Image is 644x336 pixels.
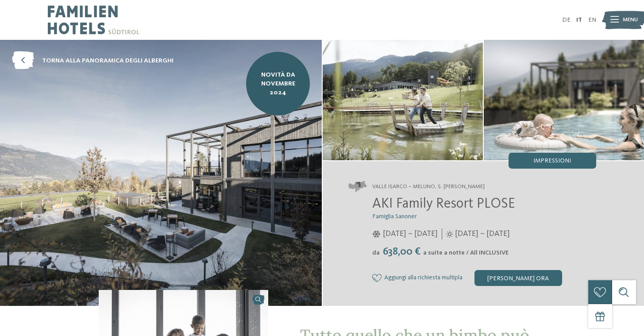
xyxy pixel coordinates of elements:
[533,158,571,164] span: Impressioni
[252,70,304,97] span: NOVITÀ da novembre 2024
[576,17,582,23] a: IT
[372,250,380,256] span: da
[12,52,174,70] a: torna alla panoramica degli alberghi
[42,56,174,65] span: torna alla panoramica degli alberghi
[323,40,483,160] img: AKI: tutto quello che un bimbo può desiderare
[372,231,381,238] i: Orari d'apertura inverno
[446,231,453,238] i: Orari d'apertura estate
[372,183,485,191] span: Valle Isarco – Meluno, S. [PERSON_NAME]
[384,274,463,282] span: Aggiungi alla richiesta multipla
[474,270,562,286] div: [PERSON_NAME] ora
[623,16,638,24] span: Menu
[423,250,509,256] span: a suite a notte / All INCLUSIVE
[562,17,571,23] a: DE
[455,228,510,239] span: [DATE] – [DATE]
[372,197,515,211] span: AKI Family Resort PLOSE
[372,213,417,220] span: Famiglia Sanoner
[484,40,644,160] img: AKI: tutto quello che un bimbo può desiderare
[383,228,438,239] span: [DATE] – [DATE]
[588,17,596,23] a: EN
[381,247,422,257] span: 638,00 €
